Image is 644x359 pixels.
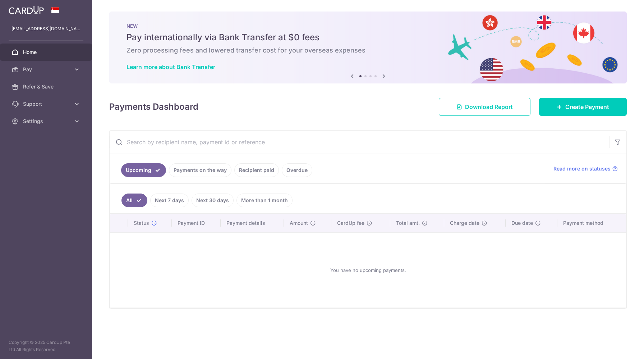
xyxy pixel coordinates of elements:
span: Status [134,219,149,227]
span: Charge date [450,219,479,227]
h4: Payments Dashboard [109,100,198,113]
span: Read more on statuses [553,165,611,172]
th: Payment ID [172,214,221,232]
span: Home [23,49,70,56]
h5: Pay internationally via Bank Transfer at $0 fees [126,32,609,43]
a: Recipient paid [234,163,279,177]
a: More than 1 month [236,194,293,207]
span: Refer & Save [23,83,70,90]
span: CardUp fee [337,219,364,227]
span: Due date [511,219,533,227]
span: Settings [23,118,70,125]
img: CardUp [9,6,44,14]
th: Payment details [221,214,284,232]
span: Total amt. [396,219,420,227]
span: Download Report [465,103,513,111]
a: Create Payment [539,98,627,116]
img: Bank transfer banner [109,12,627,83]
a: All [121,194,147,207]
h6: Zero processing fees and lowered transfer cost for your overseas expenses [126,46,609,55]
a: Payments on the way [169,163,231,177]
span: Amount [290,219,308,227]
span: Pay [23,66,70,73]
a: Upcoming [121,163,166,177]
a: Overdue [282,163,312,177]
span: Create Payment [565,103,609,111]
th: Payment method [557,214,626,232]
a: Next 7 days [150,194,189,207]
a: Next 30 days [192,194,234,207]
p: NEW [126,23,609,29]
a: Download Report [439,98,530,116]
a: Learn more about Bank Transfer [126,63,215,71]
p: [EMAIL_ADDRESS][DOMAIN_NAME] [11,25,80,32]
a: Read more on statuses [553,165,618,172]
span: Support [23,100,70,108]
input: Search by recipient name, payment id or reference [110,131,609,154]
div: You have no upcoming payments. [119,238,617,302]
